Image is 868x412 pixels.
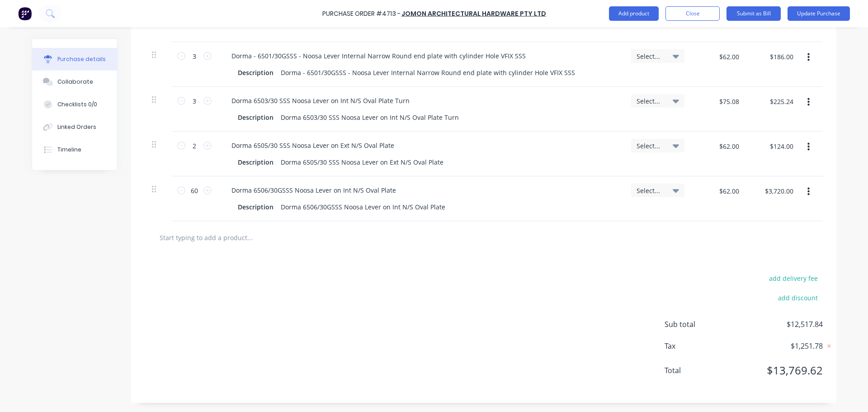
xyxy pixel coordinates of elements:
[665,341,732,351] span: Tax
[732,341,823,351] span: $1,251.78
[159,228,340,246] input: Start typing to add a product...
[665,365,732,376] span: Total
[665,319,732,330] span: Sub total
[224,184,403,197] div: Dorma 6506/30GSSS Noosa Lever on Int N/S Oval Plate
[57,78,93,86] div: Collaborate
[637,96,664,106] span: Select...
[788,6,850,21] button: Update Purchase
[32,93,117,116] button: Checklists 0/0
[726,6,781,21] button: Submit as Bill
[224,139,401,152] div: Dorma 6505/30 SSS Noosa Lever on Ext N/S Oval Plate
[322,9,401,19] div: Purchase Order #4713 -
[732,319,823,330] span: $12,517.84
[234,66,277,79] div: Description
[665,6,720,21] button: Close
[637,141,664,151] span: Select...
[609,6,659,21] button: Add product
[234,111,277,124] div: Description
[57,146,81,154] div: Timeline
[224,49,533,62] div: Dorma - 6501/30GSSS - Noosa Lever Internal Narrow Round end plate with cylinder Hole VFIX SSS
[277,111,462,124] div: Dorma 6503/30 SSS Noosa Lever on Int N/S Oval Plate Turn
[32,138,117,161] button: Timeline
[401,9,546,18] a: Jomon Architectural Hardware Pty Ltd
[277,200,449,213] div: Dorma 6506/30GSSS Noosa Lever on Int N/S Oval Plate
[18,7,32,20] img: Factory
[277,66,579,79] div: Dorma - 6501/30GSSS - Noosa Lever Internal Narrow Round end plate with cylinder Hole VFIX SSS
[32,71,117,93] button: Collaborate
[57,123,96,131] div: Linked Orders
[637,52,664,61] span: Select...
[234,156,277,169] div: Description
[234,200,277,213] div: Description
[773,292,823,303] button: add discount
[224,94,417,107] div: Dorma 6503/30 SSS Noosa Lever on Int N/S Oval Plate Turn
[637,186,664,195] span: Select...
[764,272,823,284] button: add delivery fee
[277,156,447,169] div: Dorma 6505/30 SSS Noosa Lever on Ext N/S Oval Plate
[32,48,117,71] button: Purchase details
[732,362,823,379] span: $13,769.62
[57,55,106,63] div: Purchase details
[32,116,117,138] button: Linked Orders
[57,100,97,109] div: Checklists 0/0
